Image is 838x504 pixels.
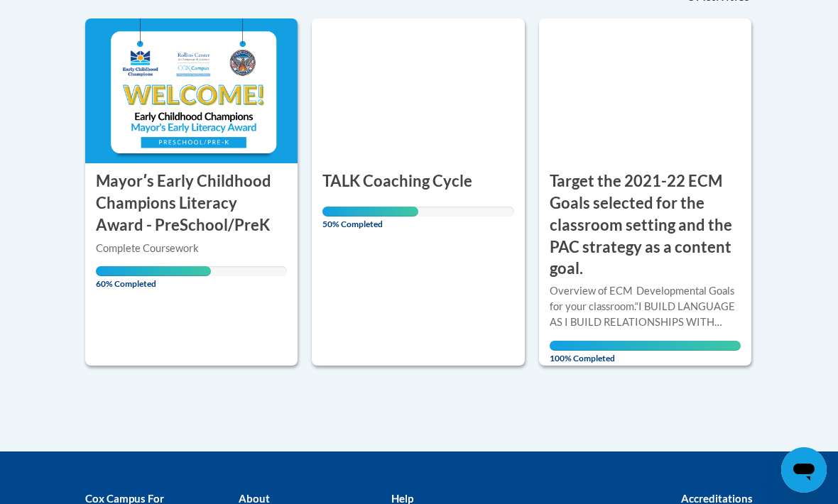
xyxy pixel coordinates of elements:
div: Complete Coursework [96,241,287,256]
a: Target the 2021-22 ECM Goals selected for the classroom setting and the PAC strategy as a content... [539,18,751,366]
img: Course Logo [85,18,298,163]
h3: Mayorʹs Early Childhood Champions Literacy Award - PreSchool/PreK [96,170,287,236]
a: TALK Coaching CycleYour progress [312,18,524,366]
span: 50% Completed [322,207,418,229]
div: Your progress [96,266,211,276]
span: 60% Completed [96,266,211,289]
iframe: Button to launch messaging window [781,447,827,493]
div: Your progress [550,341,741,351]
span: 100% Completed [550,341,741,363]
div: Overview of ECM Developmental Goals for your classroom.“I BUILD LANGUAGE AS I BUILD RELATIONSHIPS... [550,283,741,330]
div: Your progress [322,207,418,217]
h3: TALK Coaching Cycle [322,170,472,192]
a: Course Logo Mayorʹs Early Childhood Champions Literacy Award - PreSchool/PreKComplete CourseworkY... [85,18,298,366]
h3: Target the 2021-22 ECM Goals selected for the classroom setting and the PAC strategy as a content... [550,170,741,280]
